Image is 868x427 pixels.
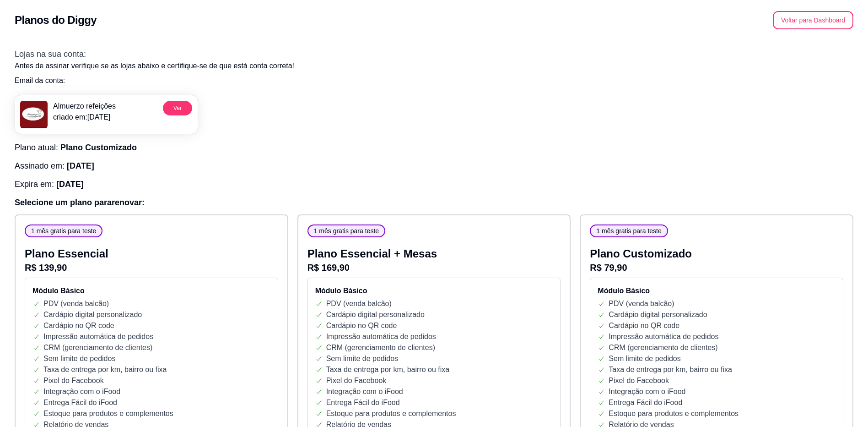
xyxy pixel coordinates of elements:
[43,309,142,320] p: Cardápio digital personalizado
[609,397,682,408] p: Entrega Fácil do iFood
[43,298,109,309] p: PDV (venda balcão)
[25,246,278,261] p: Plano Essencial
[56,180,84,189] span: [DATE]
[43,342,152,353] p: CRM (gerenciamento de clientes)
[326,298,392,309] p: PDV (venda balcão)
[43,331,153,342] p: Impressão automática de pedidos
[609,309,707,320] p: Cardápio digital personalizado
[326,342,435,353] p: CRM (gerenciamento de clientes)
[25,261,278,274] p: R$ 139,90
[326,331,436,342] p: Impressão automática de pedidos
[609,331,718,342] p: Impressão automática de pedidos
[326,397,400,408] p: Entrega Fácil do iFood
[53,101,116,112] p: Almuerzo refeições
[15,60,853,71] p: Antes de assinar verifique se as lojas abaixo e certifique-se de que está conta correta!
[15,141,853,154] h3: Plano atual:
[307,246,561,261] p: Plano Essencial + Mesas
[326,375,387,386] p: Pixel do Facebook
[15,48,853,60] h3: Lojas na sua conta:
[307,261,561,274] p: R$ 169,90
[15,13,97,27] h2: Planos do Diggy
[43,397,117,408] p: Entrega Fácil do iFood
[609,298,674,309] p: PDV (venda balcão)
[609,386,685,397] p: Integração com o iFood
[590,261,843,274] p: R$ 79,90
[609,342,717,353] p: CRM (gerenciamento de clientes)
[315,285,553,296] h4: Módulo Básico
[15,178,853,191] h3: Expira em:
[15,75,853,86] p: Email da conta:
[609,364,732,375] p: Taxa de entrega por km, bairro ou fixa
[20,101,48,128] img: menu logo
[609,320,679,331] p: Cardápio no QR code
[43,386,120,397] p: Integração com o iFood
[593,226,665,235] span: 1 mês gratis para teste
[326,386,403,397] p: Integração com o iFood
[32,285,270,296] h4: Módulo Básico
[598,285,836,296] h4: Módulo Básico
[326,364,449,375] p: Taxa de entrega por km, bairro ou fixa
[326,309,425,320] p: Cardápio digital personalizado
[53,112,116,123] p: criado em: [DATE]
[43,320,114,331] p: Cardápio no QR code
[609,353,680,364] p: Sem limite de pedidos
[15,196,853,209] h3: Selecione um plano para renovar :
[326,353,398,364] p: Sem limite de pedidos
[773,16,853,24] a: Voltar para Dashboard
[43,408,173,419] p: Estoque para produtos e complementos
[326,320,397,331] p: Cardápio no QR code
[43,375,104,386] p: Pixel do Facebook
[773,11,853,29] button: Voltar para Dashboard
[310,226,383,235] span: 1 mês gratis para teste
[609,408,739,419] p: Estoque para produtos e complementos
[67,161,94,170] span: [DATE]
[609,375,669,386] p: Pixel do Facebook
[43,353,115,364] p: Sem limite de pedidos
[27,226,100,235] span: 1 mês gratis para teste
[60,143,137,152] span: Plano Customizado
[15,95,198,134] a: menu logoAlmuerzo refeiçõescriado em:[DATE]Ver
[15,159,853,172] h3: Assinado em:
[326,408,456,419] p: Estoque para produtos e complementos
[163,101,192,115] button: Ver
[43,364,167,375] p: Taxa de entrega por km, bairro ou fixa
[590,246,843,261] p: Plano Customizado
